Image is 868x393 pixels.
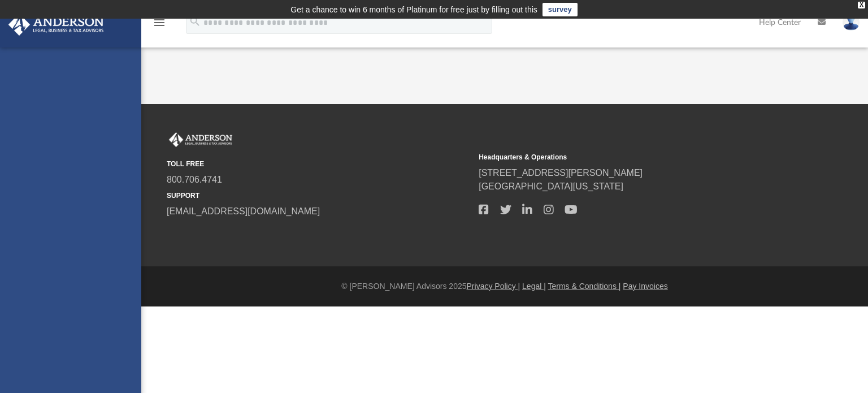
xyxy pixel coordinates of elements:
a: Pay Invoices [623,282,667,291]
a: 800.706.4741 [167,175,222,184]
a: survey [542,3,578,16]
a: Privacy Policy | [467,282,520,291]
div: Get a chance to win 6 months of Platinum for free just by filling out this [290,3,537,16]
img: Anderson Advisors Platinum Portal [5,14,107,36]
img: User Pic [843,14,860,31]
small: Headquarters & Operations [479,152,783,162]
a: Legal | [522,282,546,291]
img: Anderson Advisors Platinum Portal [167,132,235,147]
div: © [PERSON_NAME] Advisors 2025 [141,280,868,292]
small: SUPPORT [167,191,471,201]
small: TOLL FREE [167,159,471,169]
a: [GEOGRAPHIC_DATA][US_STATE] [479,182,623,191]
i: menu [153,16,166,29]
a: Terms & Conditions | [548,282,621,291]
a: [EMAIL_ADDRESS][DOMAIN_NAME] [167,206,320,216]
div: close [858,2,865,8]
a: [STREET_ADDRESS][PERSON_NAME] [479,168,643,178]
a: menu [153,21,166,29]
i: search [189,15,201,28]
